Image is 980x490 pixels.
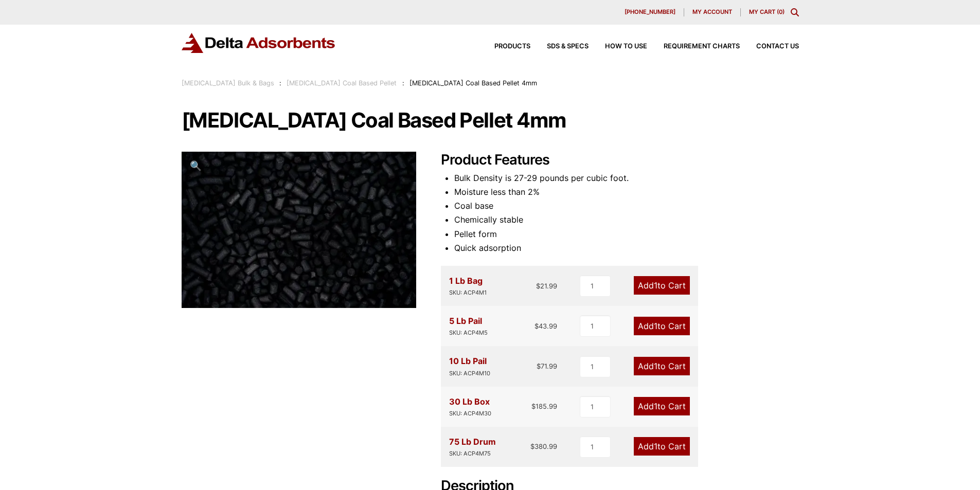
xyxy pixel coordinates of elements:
li: Moisture less than 2% [454,185,799,199]
a: How to Use [589,43,647,50]
a: [PHONE_NUMBER] [616,8,684,16]
bdi: 71.99 [537,362,557,370]
span: : [279,79,281,87]
a: Add1to Cart [634,397,690,415]
span: $ [534,322,539,330]
div: 10 Lb Pail [449,354,490,378]
div: SKU: ACP4M1 [449,288,487,298]
span: 1 [654,441,657,451]
span: $ [530,442,534,450]
span: [MEDICAL_DATA] Coal Based Pellet 4mm [409,79,537,87]
li: Quick adsorption [454,241,799,255]
div: 30 Lb Box [449,395,491,419]
div: SKU: ACP4M75 [449,449,496,459]
bdi: 185.99 [531,402,557,410]
span: 1 [654,361,657,371]
li: Bulk Density is 27-29 pounds per cubic foot. [454,171,799,185]
li: Chemically stable [454,213,799,227]
bdi: 43.99 [534,322,557,330]
span: : [402,79,404,87]
span: $ [531,402,536,410]
span: How to Use [605,43,647,50]
a: Add1to Cart [634,437,690,456]
h2: Product Features [441,152,799,169]
bdi: 380.99 [530,442,557,450]
a: My account [684,8,741,16]
li: Coal base [454,199,799,213]
span: [PHONE_NUMBER] [625,9,675,15]
a: [MEDICAL_DATA] Coal Based Pellet [287,79,397,87]
a: Products [478,43,530,50]
a: Add1to Cart [634,357,690,375]
a: Add1to Cart [634,317,690,335]
a: Requirement Charts [647,43,740,50]
div: 75 Lb Drum [449,435,496,459]
span: Requirement Charts [664,43,740,50]
span: My account [692,9,732,15]
a: View full-screen image gallery [182,152,210,180]
a: SDS & SPECS [530,43,589,50]
span: Contact Us [756,43,799,50]
li: Pellet form [454,227,799,241]
span: $ [536,282,540,290]
a: [MEDICAL_DATA] Bulk & Bags [182,79,274,87]
div: SKU: ACP4M10 [449,369,490,378]
span: 1 [654,401,657,411]
div: Toggle Modal Content [791,8,799,16]
a: Contact Us [740,43,799,50]
bdi: 21.99 [536,282,557,290]
a: Add1to Cart [634,276,690,295]
div: 5 Lb Pail [449,314,488,338]
h1: [MEDICAL_DATA] Coal Based Pellet 4mm [182,110,799,131]
span: Products [494,43,530,50]
span: 1 [654,321,657,331]
div: SKU: ACP4M30 [449,409,491,419]
span: $ [537,362,541,370]
span: 🔍 [190,160,202,171]
span: 1 [654,280,657,291]
div: 1 Lb Bag [449,274,487,298]
div: SKU: ACP4M5 [449,328,488,338]
img: Delta Adsorbents [182,33,336,53]
a: My Cart (0) [749,8,785,15]
span: SDS & SPECS [547,43,589,50]
span: 0 [779,8,782,15]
